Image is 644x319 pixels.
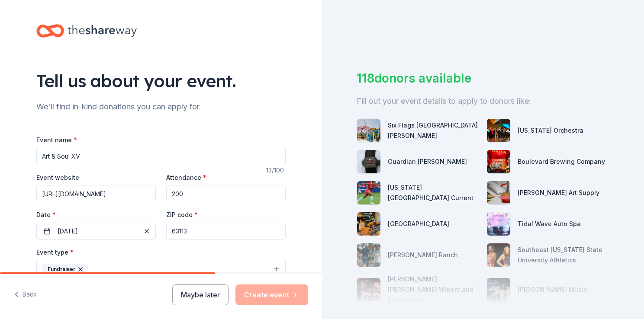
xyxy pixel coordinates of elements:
[14,286,37,304] button: Back
[36,185,156,202] input: https://www...
[166,185,286,202] input: 20
[357,150,380,173] img: photo for Guardian Angel Device
[388,182,480,203] div: [US_STATE][GEOGRAPHIC_DATA] Current
[36,211,156,219] label: Date
[357,94,609,108] div: Fill out your event details to apply to donors like:
[36,148,286,165] input: Spring Fundraiser
[388,120,480,141] div: Six Flags [GEOGRAPHIC_DATA][PERSON_NAME]
[36,69,286,93] div: Tell us about your event.
[487,181,510,204] img: photo for Trekell Art Supply
[388,156,467,167] div: Guardian [PERSON_NAME]
[166,223,286,240] input: 12345 (U.S. only)
[357,181,380,204] img: photo for Kansas City Current
[36,223,156,240] button: [DATE]
[42,264,88,275] div: Fundraiser
[518,156,605,167] div: Boulevard Brewing Company
[518,188,599,198] div: [PERSON_NAME] Art Supply
[487,212,510,236] img: photo for Tidal Wave Auto Spa
[166,211,198,219] label: ZIP code
[357,69,609,87] div: 118 donors available
[487,150,510,173] img: photo for Boulevard Brewing Company
[36,260,286,279] button: Fundraiser
[36,100,286,114] div: We'll find in-kind donations you can apply for.
[487,119,510,142] img: photo for Minnesota Orchestra
[36,173,79,182] label: Event website
[266,165,286,175] div: 13 /100
[518,125,583,136] div: [US_STATE] Orchestra
[36,136,77,144] label: Event name
[36,248,74,257] label: Event type
[357,212,380,236] img: photo for Main Street Inn Parkville
[172,284,229,305] button: Maybe later
[166,173,206,182] label: Attendance
[357,119,380,142] img: photo for Six Flags St. Louis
